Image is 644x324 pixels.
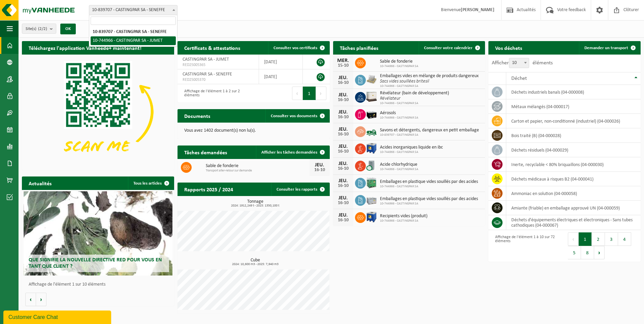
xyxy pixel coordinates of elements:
h2: Tâches demandées [178,145,234,159]
i: Sacs vides souillées britesil [380,79,429,84]
div: Affichage de l'élément 1 à 2 sur 2 éléments [181,86,250,101]
div: 15-10 [336,63,350,68]
span: 10-744966 - CASTINGPAR SA [380,150,443,154]
div: 16-10 [336,201,350,205]
button: 8 [581,246,594,259]
span: Aérosols [380,110,418,116]
img: PB-IC-1000-HPE-00-02 [366,91,377,102]
h2: Rapports 2025 / 2024 [178,183,240,196]
button: 4 [618,232,631,246]
div: JEU. [336,127,350,132]
span: Consulter vos certificats [273,46,317,50]
span: Site(s) [26,24,47,34]
span: Acide chlorhydrique [380,162,418,167]
button: Vorige [25,293,36,306]
img: PB-IC-1000-HPE-00-08 [366,211,377,223]
div: Affichage de l'élément 1 à 10 sur 72 éléments [492,232,561,260]
h2: Certificats & attestations [178,41,247,54]
span: 10-744966 - CASTINGPAR SA [380,202,478,206]
h2: Vos déchets [488,41,529,54]
span: 10-744966 - CASTINGPAR SA [380,116,418,120]
h3: Tonnage [181,199,330,207]
a: Afficher les tâches demandées [256,145,329,159]
td: déchets résiduels (04-000029) [506,143,641,157]
td: inerte, recyclable < 80% briquaillons (04-000030) [506,157,641,172]
h2: Tâches planifiées [333,41,385,54]
td: carton et papier, non-conditionné (industriel) (04-000026) [506,114,641,128]
a: Que signifie la nouvelle directive RED pour vous en tant que client ? [24,191,173,276]
button: 5 [568,246,581,259]
li: 10-839707 - CASTINGPAR SA - SENEFFE [91,28,176,36]
div: JEU. [336,178,350,184]
button: 1 [303,87,316,100]
span: Sable de fonderie [380,59,418,64]
td: [DATE] [259,55,303,69]
button: 1 [579,232,592,246]
div: JEU. [336,109,350,115]
span: 10-839707 - CASTINGPAR SA [380,133,479,137]
td: amiante (friable) en emballage approuvé UN (04-000059) [506,201,641,215]
div: JEU. [336,144,350,149]
div: JEU. [336,75,350,80]
div: JEU. [336,161,350,166]
div: 16-10 [336,80,350,85]
span: 10-839707 - CASTINGPAR SA - SENEFFE [89,5,178,15]
img: PB-LB-0680-HPE-GY-11 [366,194,377,205]
div: 16-10 [336,98,350,102]
img: Download de VHEPlus App [22,55,174,169]
div: JEU. [336,213,350,218]
div: JEU. [336,195,350,201]
button: Next [316,87,326,100]
img: BL-LQ-LV [366,125,377,137]
span: Consulter vos documents [271,114,317,118]
iframe: chat widget [3,309,112,324]
span: Emballages en plastique vides souillés par des acides [380,196,478,202]
span: 10 [509,58,529,68]
p: Vous avez 1402 document(s) non lu(s). [184,128,323,133]
img: PB-IC-1000-HPE-00-08 [366,142,377,154]
span: 10-744966 - CASTINGPAR SA [380,84,479,88]
div: MER. [336,58,350,63]
span: Déchet [511,76,527,81]
span: 10-744966 - CASTINGPAR SA [380,185,478,189]
span: Transport aller-retour sur demande [206,169,310,173]
span: 10-744966 - CASTINGPAR SA [380,167,418,171]
span: Emballages en plastique vides souillés par des acides [380,179,478,185]
a: Consulter les rapports [271,183,329,196]
span: 2024: 1912,249 t - 2025: 1350,100 t [181,204,330,207]
strong: [PERSON_NAME] [461,7,494,12]
div: 16-10 [336,149,350,154]
div: 16-10 [336,166,350,171]
a: Consulter votre calendrier [419,41,484,55]
div: 16-10 [336,115,350,120]
span: Emballages vides en mélange de produits dangereux [380,73,479,79]
div: 16-10 [336,184,350,188]
button: Next [594,246,605,259]
span: Afficher les tâches demandées [261,150,317,155]
li: 10-744966 - CASTINGPAR SA - JUMET [91,36,176,45]
h2: Actualités [22,176,58,190]
span: 10 [509,58,529,68]
td: déchets industriels banals (04-000008) [506,85,641,99]
span: CASTINGPAR SA - JUMET [183,57,229,62]
i: Révélateur [380,96,400,101]
span: Recipients vides (produit) [380,214,427,219]
div: JEU. [313,162,326,168]
span: Demander un transport [584,46,628,50]
a: Consulter vos certificats [268,41,329,55]
span: 10-839707 - CASTINGPAR SA - SENEFFE [89,5,177,15]
h2: Documents [178,109,217,122]
a: Tous les articles [128,176,173,190]
label: Afficher éléments [492,60,553,66]
td: déchets d'équipements électriques et électroniques - Sans tubes cathodiques (04-000067) [506,215,641,230]
span: RED25005370 [183,77,254,83]
div: 16-10 [313,168,326,172]
a: Demander un transport [579,41,640,55]
button: OK [60,24,76,34]
span: CASTINGPAR SA - SENEFFE [183,72,232,77]
a: Consulter vos documents [265,109,329,123]
button: Previous [568,232,579,246]
img: LP-PA-00000-WDN-11 [366,74,377,85]
div: JEU. [336,92,350,98]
